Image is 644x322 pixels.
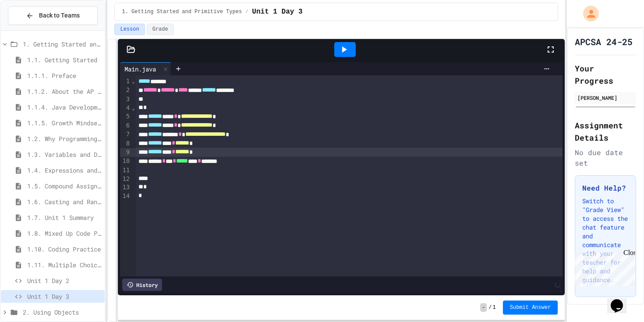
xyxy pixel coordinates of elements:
div: [PERSON_NAME] [577,94,633,102]
span: Unit 1 Day 3 [252,7,302,17]
div: 6 [120,121,131,130]
span: 1.11. Multiple Choice Exercises [27,260,101,269]
span: 1. Getting Started and Primitive Types [23,39,101,49]
h2: Assignment Details [575,119,636,144]
button: Submit Answer [503,301,558,315]
span: 1.2. Why Programming? Why [GEOGRAPHIC_DATA]? [27,134,101,143]
div: My Account [574,4,601,24]
button: Lesson [114,24,145,35]
div: 14 [120,192,131,201]
span: 1.1. Getting Started [27,55,101,64]
span: 1.1.5. Growth Mindset and Pair Programming [27,118,101,127]
h3: Need Help? [582,183,629,193]
p: Switch to "Grade View" to access the chat feature and communicate with your teacher for help and ... [582,197,629,284]
span: / [245,8,248,15]
span: 1 [493,304,496,311]
div: 11 [120,166,131,175]
button: Grade [147,24,174,35]
span: 1.4. Expressions and Assignment Statements [27,166,101,175]
div: History [122,279,162,291]
span: Unit 1 Day 2 [27,276,101,285]
div: 5 [120,112,131,121]
div: 7 [120,130,131,139]
div: No due date set [575,147,636,168]
div: 9 [120,148,131,157]
iframe: chat widget [571,249,635,286]
span: 2. Using Objects [23,308,101,317]
span: - [480,303,487,312]
span: Submit Answer [510,304,551,311]
span: Fold line [131,104,135,111]
div: Chat with us now!Close [4,4,60,56]
div: Main.java [120,64,160,74]
button: Back to Teams [8,6,98,25]
h2: Your Progress [575,62,636,87]
span: 1.10. Coding Practice [27,244,101,254]
span: Fold line [131,78,135,85]
div: 13 [120,183,131,192]
div: 4 [120,104,131,113]
h1: APCSA 24-25 [575,35,633,48]
div: 12 [120,175,131,184]
span: Unit 1 Day 3 [27,292,101,301]
span: 1.8. Mixed Up Code Practice [27,229,101,238]
span: / [488,304,492,311]
iframe: chat widget [607,287,635,313]
span: Back to Teams [39,11,80,20]
span: 1. Getting Started and Primitive Types [122,8,242,15]
span: 1.6. Casting and Ranges of Variables [27,197,101,206]
div: 3 [120,95,131,104]
span: 1.7. Unit 1 Summary [27,213,101,222]
div: 8 [120,139,131,148]
span: 1.1.4. Java Development Environments [27,103,101,112]
span: 1.1.2. About the AP CS A Exam [27,87,101,96]
span: 1.3. Variables and Data Types [27,150,101,159]
div: Main.java [120,62,171,75]
span: 1.1.1. Preface [27,71,101,80]
div: 2 [120,86,131,95]
span: 1.5. Compound Assignment Operators [27,181,101,191]
div: 1 [120,77,131,86]
div: 10 [120,157,131,166]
